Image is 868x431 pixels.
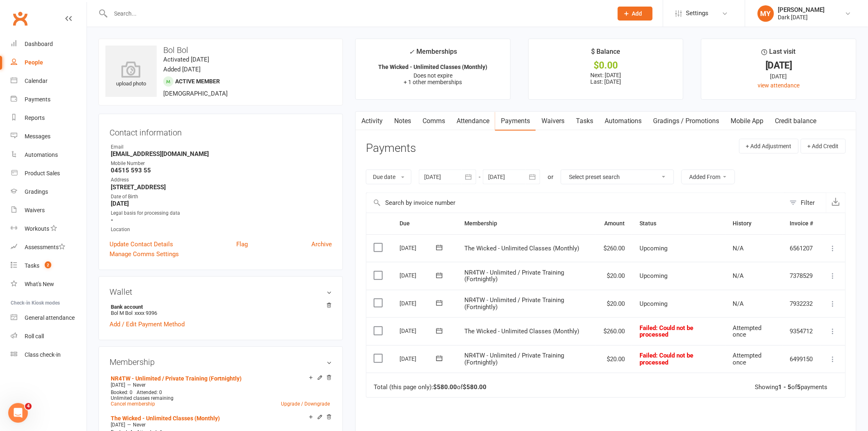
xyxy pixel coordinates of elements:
a: Product Sales [11,164,87,183]
a: Reports [11,109,87,127]
div: Roll call [25,333,44,339]
li: Bol M Bol [110,303,332,317]
time: Activated [DATE] [163,56,209,63]
th: Status [632,213,725,234]
span: Does not expire [413,72,452,79]
td: 6561207 [783,234,821,262]
a: Gradings [11,183,87,201]
div: Dashboard [25,41,53,47]
h3: Wallet [110,287,332,296]
strong: $580.00 [463,383,487,391]
a: Workouts [11,220,87,238]
button: Due date [366,170,411,184]
a: Mobile App [725,112,770,131]
a: Flag [236,239,248,249]
h3: Bol Bol [105,46,336,55]
strong: $580.00 [433,383,457,391]
iframe: Intercom live chat [8,403,28,423]
div: $ Balance [591,46,620,61]
a: view attendance [758,82,800,89]
div: [DATE] [709,61,849,70]
div: or [548,172,553,182]
div: Dark [DATE] [778,14,825,21]
div: Workouts [25,225,49,232]
a: Tasks 2 [11,257,87,275]
div: Memberships [409,46,457,62]
button: Added From [681,170,735,184]
h3: Membership [110,358,332,367]
a: Manage Comms Settings [110,249,179,259]
span: Upcoming [640,300,667,307]
a: Assessments [11,238,87,257]
th: Membership [457,213,596,234]
div: Legal basis for processing data [111,209,332,217]
th: History [726,213,783,234]
span: Failed [640,352,693,366]
span: Active member [175,78,220,85]
div: Payments [25,96,50,103]
a: What's New [11,275,87,293]
div: Calendar [25,78,48,84]
div: Product Sales [25,170,60,177]
span: 4 [25,403,32,410]
button: Filter [786,193,826,213]
a: Class kiosk mode [11,346,87,364]
a: Payments [495,112,536,131]
span: Attempted once [733,324,762,339]
td: $260.00 [596,317,632,345]
a: Add / Edit Payment Method [110,319,185,329]
span: NR4TW - Unlimited / Private Training (Fortnightly) [464,296,564,311]
div: Showing of payments [755,384,828,391]
a: Waivers [11,201,87,220]
div: MY [758,5,774,22]
div: Location [111,226,332,234]
div: Assessments [25,244,65,250]
a: Activity [356,112,388,131]
a: Payments [11,90,87,109]
span: : Could not be processed [640,324,693,339]
div: [DATE] [400,297,437,309]
th: Due [392,213,457,234]
a: Notes [388,112,417,131]
div: Messages [25,133,50,140]
span: N/A [733,300,744,307]
span: Attempted once [733,352,762,366]
span: Settings [686,4,709,23]
a: Roll call [11,327,87,346]
a: Waivers [536,112,570,131]
div: [DATE] [400,324,437,337]
div: [DATE] [400,352,437,365]
span: Unlimited classes remaining [111,395,174,401]
strong: 1 - 5 [779,383,792,391]
a: Comms [417,112,451,131]
a: Attendance [451,112,495,131]
h3: Payments [366,142,416,155]
span: [DATE] [111,422,125,428]
a: Gradings / Promotions [648,112,725,131]
div: Gradings [25,188,48,195]
i: ✓ [409,48,414,56]
span: xxxx 9396 [135,310,157,316]
div: [PERSON_NAME] [778,6,825,14]
strong: [EMAIL_ADDRESS][DOMAIN_NAME] [111,150,332,158]
div: Date of Birth [111,193,332,201]
h3: Contact information [110,125,332,137]
a: Update Contact Details [110,239,173,249]
a: Automations [599,112,648,131]
div: [DATE] [400,241,437,254]
strong: The Wicked - Unlimited Classes (Monthly) [378,64,487,70]
div: [DATE] [709,72,849,81]
div: Address [111,176,332,184]
div: Total (this page only): of [374,384,487,391]
a: Archive [311,239,332,249]
a: The Wicked - Unlimited Classes (Monthly) [111,415,220,422]
a: Dashboard [11,35,87,53]
span: Attended: 0 [137,390,162,395]
strong: Bank account [111,304,328,310]
a: Credit balance [770,112,822,131]
strong: - [111,216,332,224]
input: Search by invoice number [366,193,786,213]
div: — [109,422,332,428]
div: Email [111,143,332,151]
div: Tasks [25,262,39,269]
